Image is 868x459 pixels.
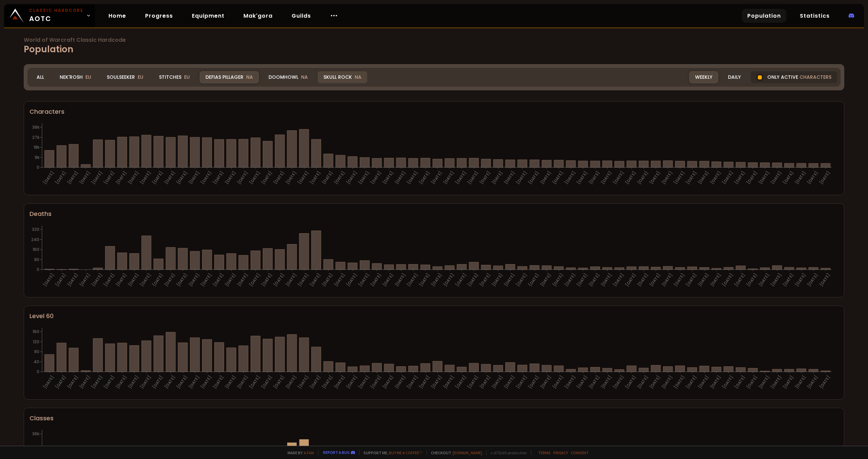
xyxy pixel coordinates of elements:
text: [DATE] [54,170,67,185]
text: [DATE] [297,170,310,185]
text: [DATE] [636,374,649,390]
text: [DATE] [394,272,407,288]
text: [DATE] [127,374,140,390]
text: [DATE] [430,170,443,185]
text: [DATE] [454,170,468,185]
tspan: 18k [34,144,40,150]
text: [DATE] [200,170,213,185]
text: [DATE] [660,374,674,390]
text: [DATE] [782,170,795,185]
text: [DATE] [284,272,298,288]
text: [DATE] [648,272,662,288]
text: [DATE] [733,374,747,390]
tspan: 0 [37,369,39,374]
text: [DATE] [624,374,637,390]
text: [DATE] [782,272,795,288]
text: [DATE] [600,170,613,185]
text: [DATE] [418,374,431,390]
text: [DATE] [236,170,249,185]
text: [DATE] [515,272,528,288]
text: [DATE] [551,272,565,288]
text: [DATE] [272,272,285,288]
text: [DATE] [42,374,55,390]
text: [DATE] [115,374,128,390]
div: Daily [722,71,747,83]
text: [DATE] [478,170,492,185]
text: [DATE] [188,272,201,288]
div: Level 60 [29,311,839,320]
tspan: 0 [37,164,39,170]
text: [DATE] [636,272,649,288]
text: [DATE] [491,374,504,390]
text: [DATE] [806,170,819,185]
text: [DATE] [745,272,758,288]
text: [DATE] [139,374,152,390]
text: [DATE] [660,170,674,185]
div: Doomhowl [263,71,314,83]
text: [DATE] [442,374,455,390]
span: EU [85,74,91,80]
text: [DATE] [139,272,152,288]
text: [DATE] [576,272,589,288]
text: [DATE] [478,374,492,390]
text: [DATE] [454,374,468,390]
text: [DATE] [709,374,722,390]
div: Nek'Rosh [54,71,97,83]
text: [DATE] [248,374,261,390]
text: [DATE] [709,170,722,185]
text: [DATE] [503,272,516,288]
tspan: 27k [32,134,40,140]
div: Soulseeker [101,71,149,83]
text: [DATE] [115,272,128,288]
tspan: 36k [32,124,40,130]
text: [DATE] [721,374,734,390]
text: [DATE] [442,170,455,185]
span: NA [301,74,308,80]
text: [DATE] [260,374,274,390]
text: [DATE] [454,272,468,288]
div: Only active [751,71,837,83]
div: Classes [29,414,839,423]
text: [DATE] [163,272,176,288]
text: [DATE] [321,272,334,288]
a: Guilds [286,9,316,23]
text: [DATE] [66,272,79,288]
text: [DATE] [345,272,358,288]
text: [DATE] [770,272,783,288]
text: [DATE] [212,374,225,390]
tspan: 240 [31,237,39,242]
text: [DATE] [564,170,577,185]
tspan: 320 [32,226,39,232]
text: [DATE] [478,272,492,288]
text: [DATE] [515,170,528,185]
div: Skull Rock [318,71,367,83]
text: [DATE] [381,272,395,288]
span: EU [138,74,143,80]
text: [DATE] [54,374,67,390]
a: Terms [538,450,551,455]
span: v. d752d5 - production [486,450,527,455]
text: [DATE] [491,170,504,185]
text: [DATE] [321,374,334,390]
tspan: 0 [37,267,39,272]
text: [DATE] [503,170,516,185]
text: [DATE] [612,170,625,185]
a: Report a bug [323,450,350,455]
text: [DATE] [745,170,758,185]
text: [DATE] [818,374,831,390]
div: Weekly [689,71,718,83]
tspan: 160 [33,246,39,252]
span: Made by [283,450,314,455]
text: [DATE] [648,170,662,185]
text: [DATE] [503,374,516,390]
text: [DATE] [333,374,346,390]
text: [DATE] [818,170,831,185]
text: [DATE] [418,272,431,288]
text: [DATE] [539,374,552,390]
text: [DATE] [224,374,237,390]
a: Privacy [553,450,568,455]
text: [DATE] [794,170,807,185]
text: [DATE] [357,170,371,185]
span: World of Warcraft Classic Hardcode [24,37,844,43]
text: [DATE] [770,374,783,390]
